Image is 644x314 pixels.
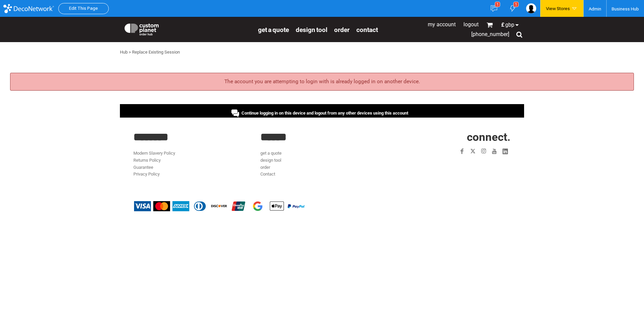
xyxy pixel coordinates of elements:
[288,204,304,208] img: PayPal
[260,158,281,163] a: design tool
[133,151,175,156] a: Modern Slavery Policy
[356,26,378,33] a: Contact
[471,31,509,37] span: [PHONE_NUMBER]
[134,201,151,211] img: Visa
[123,22,160,35] img: Custom Planet
[296,26,327,33] a: design tool
[120,50,128,55] a: Hub
[334,26,350,33] a: order
[10,73,634,91] div: The account you are attempting to login with is already logged in on another device.
[69,6,98,11] a: Edit This Page
[260,151,282,156] a: get a quote
[505,22,514,28] span: GBP
[388,131,511,143] h2: CONNECT.
[133,165,153,170] a: Guarantee
[428,21,456,28] a: My Account
[296,26,327,34] span: design tool
[133,158,161,163] a: Returns Policy
[132,49,180,56] div: Replace Existing Session
[258,26,289,33] a: get a quote
[418,161,511,169] iframe: Customer reviews powered by Trustpilot
[192,201,208,211] img: Diners Club
[334,26,350,34] span: order
[153,201,170,211] img: Mastercard
[129,49,131,56] div: >
[211,201,228,211] img: Discover
[249,201,266,211] img: Google Pay
[133,171,160,177] a: Privacy Policy
[241,111,408,116] span: Continue logging in on this device and logout from any other devices using this account
[230,201,247,211] img: China UnionPay
[495,2,500,7] div: 1
[463,21,479,28] a: Logout
[501,22,505,28] span: £
[268,201,285,211] img: Apple Pay
[260,171,275,177] a: Contact
[172,201,189,211] img: American Express
[356,26,378,34] span: Contact
[260,165,270,170] a: order
[258,26,289,34] span: get a quote
[120,19,255,39] a: Custom Planet
[513,2,519,7] div: 1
